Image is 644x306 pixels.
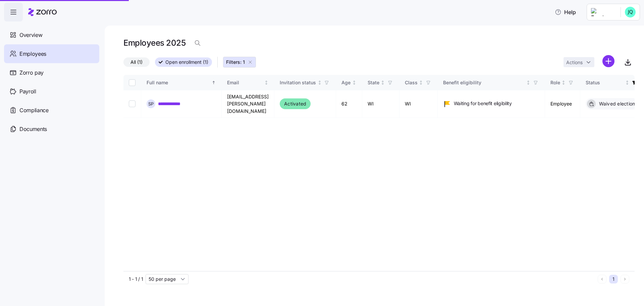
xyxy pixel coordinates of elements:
span: Payroll [19,87,36,96]
div: Class [405,79,418,86]
a: Zorro pay [4,63,99,82]
span: Employees [19,50,46,58]
div: Role [550,79,560,86]
div: Not sorted [264,80,269,85]
td: WI [362,90,399,118]
span: Help [555,8,576,16]
div: Email [227,79,263,86]
div: Benefit eligibility [443,79,525,86]
svg: add icon [602,55,614,67]
th: ClassNot sorted [399,75,438,90]
a: Employees [4,44,99,63]
td: WI [399,90,438,118]
div: Not sorted [380,80,385,85]
span: Compliance [19,106,49,115]
button: Next page [621,275,629,283]
span: 1 - 1 / 1 [129,276,143,282]
a: Compliance [4,101,99,120]
button: Actions [563,57,594,67]
div: Not sorted [561,80,566,85]
button: Help [549,5,581,19]
a: Overview [4,26,99,44]
span: Documents [19,125,47,133]
th: StatusNot sorted [580,75,644,90]
img: Employer logo [591,8,615,16]
th: Benefit eligibilityNot sorted [438,75,545,90]
div: Not sorted [625,80,630,85]
img: 4b8e4801d554be10763704beea63fd77 [625,7,636,17]
div: Full name [147,79,210,86]
a: Documents [4,120,99,138]
div: Not sorted [317,80,322,85]
h1: Employees 2025 [123,38,185,48]
span: S P [148,102,154,106]
th: AgeNot sorted [336,75,362,90]
div: Not sorted [352,80,357,85]
a: Payroll [4,82,99,101]
button: Previous page [598,275,606,283]
td: [EMAIL_ADDRESS][PERSON_NAME][DOMAIN_NAME] [222,90,274,118]
div: State [368,79,379,86]
input: Select record 1 [129,100,136,107]
div: Sorted ascending [211,80,216,85]
span: Waiting for benefit eligibility [454,100,512,107]
th: Invitation statusNot sorted [274,75,336,90]
span: All (1) [130,58,143,67]
td: 62 [336,90,362,118]
div: Age [341,79,351,86]
div: Status [586,79,624,86]
span: Zorro pay [19,69,44,77]
input: Select all records [129,79,136,86]
span: Filters: 1 [226,59,245,65]
div: Not sorted [526,80,531,85]
th: EmailNot sorted [222,75,274,90]
span: Overview [19,31,42,39]
div: Invitation status [280,79,316,86]
span: Activated [284,100,306,108]
button: Filters: 1 [223,57,256,68]
th: RoleNot sorted [545,75,580,90]
td: Employee [545,90,580,118]
span: Actions [566,60,583,65]
th: StateNot sorted [362,75,399,90]
span: Waived election [597,100,635,107]
th: Full nameSorted ascending [141,75,222,90]
button: 1 [609,275,618,283]
span: Open enrollment (1) [165,58,208,67]
div: Not sorted [419,80,423,85]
